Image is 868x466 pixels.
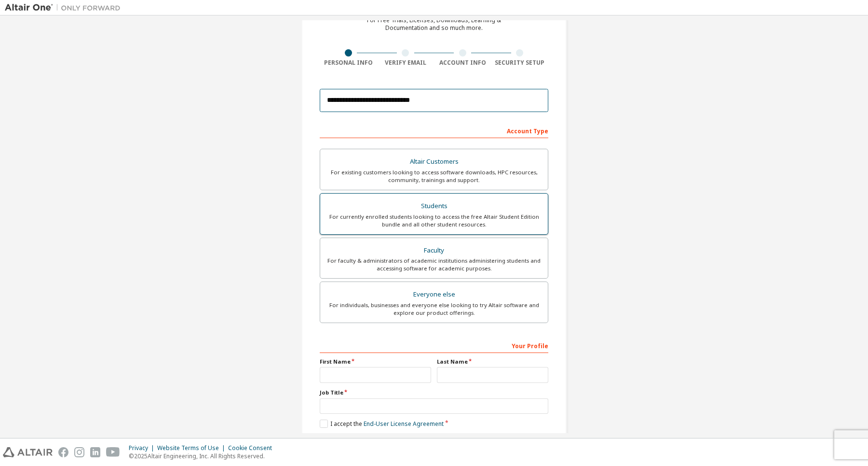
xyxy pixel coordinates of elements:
[326,244,542,257] div: Faculty
[326,199,542,213] div: Students
[326,169,542,184] div: For existing customers looking to access software downloads, HPC resources, community, trainings ...
[326,213,542,228] div: For currently enrolled students looking to access the free Altair Student Edition bundle and all ...
[320,420,444,428] label: I accept the
[157,444,228,452] div: Website Terms of Use
[434,59,491,67] div: Account Info
[320,123,548,138] div: Account Type
[326,301,542,317] div: For individuals, businesses and everyone else looking to try Altair software and explore our prod...
[364,420,444,428] a: End-User License Agreement
[3,447,53,457] img: altair_logo.svg
[106,447,120,457] img: youtube.svg
[320,59,377,67] div: Personal Info
[377,59,434,67] div: Verify Email
[228,444,278,452] div: Cookie Consent
[58,447,68,457] img: facebook.svg
[491,59,549,67] div: Security Setup
[367,16,501,32] div: For Free Trials, Licenses, Downloads, Learning & Documentation and so much more.
[74,447,84,457] img: instagram.svg
[90,447,100,457] img: linkedin.svg
[326,257,542,272] div: For faculty & administrators of academic institutions administering students and accessing softwa...
[129,444,157,452] div: Privacy
[320,338,548,353] div: Your Profile
[326,288,542,301] div: Everyone else
[320,358,431,366] label: First Name
[437,358,548,366] label: Last Name
[129,452,278,460] p: © 2025 Altair Engineering, Inc. All Rights Reserved.
[5,3,125,13] img: Altair One
[320,389,548,396] label: Job Title
[326,155,542,169] div: Altair Customers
